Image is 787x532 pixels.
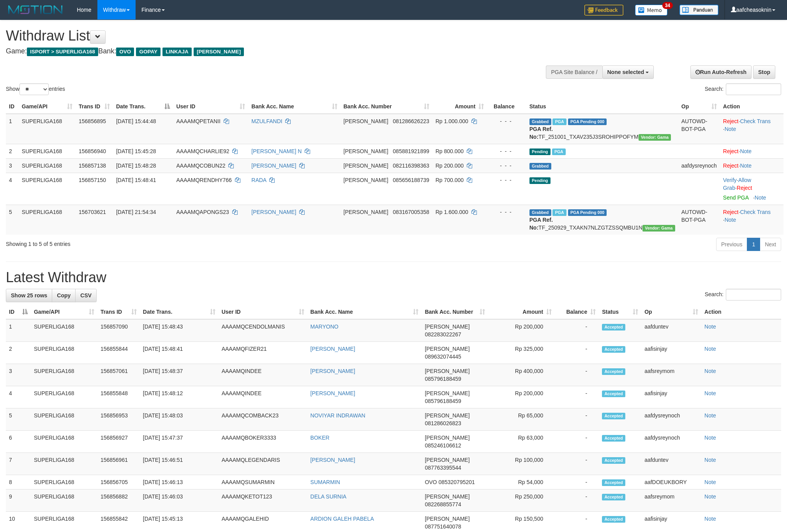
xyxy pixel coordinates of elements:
a: ARDION GALEH PABELA [311,516,374,522]
a: Note [755,194,766,201]
span: Copy 082283022267 to clipboard [425,331,461,338]
span: 34 [662,2,673,9]
div: PGA Site Balance / [546,65,602,79]
th: Bank Acc. Number: activate to sort column ascending [422,305,488,319]
th: Bank Acc. Number: activate to sort column ascending [341,99,432,114]
a: 1 [747,238,760,251]
a: Note [704,323,716,330]
span: Grabbed [529,163,551,170]
span: Rp 800.000 [436,148,464,154]
td: TF_250929_TXAKN7NLZGTZSSQMBU1N [526,205,678,235]
span: Accepted [602,391,625,397]
td: 156855848 [97,386,140,408]
a: NOVIYAR INDRAWAN [311,412,365,419]
span: [PERSON_NAME] [425,346,469,352]
td: Rp 200,000 [488,319,555,342]
div: - - - [490,162,523,170]
th: ID [6,99,19,114]
span: [DATE] 15:45:28 [116,148,156,154]
a: MZULFANDI [251,118,282,124]
td: [DATE] 15:48:37 [140,364,219,386]
div: Showing 1 to 5 of 5 entries [6,237,322,248]
td: SUPERLIGA168 [31,408,97,431]
th: Status: activate to sort column ascending [599,305,641,319]
th: Action [701,305,781,319]
td: · · [720,114,783,144]
td: - [555,490,599,512]
td: Rp 250,000 [488,490,555,512]
a: Note [704,412,716,419]
span: [PERSON_NAME] [425,516,469,522]
a: CSV [75,289,97,302]
a: Note [704,479,716,485]
span: Rp 1.000.000 [436,118,468,124]
a: Note [740,163,752,169]
span: Copy 089632074445 to clipboard [425,353,461,360]
span: AAAAMQCHARLIE92 [176,148,229,154]
td: aafsreymom [641,364,701,386]
td: SUPERLIGA168 [31,364,97,386]
td: SUPERLIGA168 [31,342,97,364]
span: [PERSON_NAME] [344,209,388,215]
span: Accepted [602,368,625,375]
a: Stop [753,65,775,79]
th: Op: activate to sort column ascending [641,305,701,319]
span: Show 25 rows [11,292,47,299]
a: Note [740,148,752,154]
td: - [555,453,599,475]
span: Copy 085881921899 to clipboard [393,148,429,154]
span: [DATE] 21:54:34 [116,209,156,215]
img: Feedback.jpg [584,5,623,16]
td: 5 [6,408,31,431]
div: - - - [490,147,523,155]
td: [DATE] 15:46:03 [140,490,219,512]
a: Reject [723,163,739,169]
span: Rp 1.600.000 [436,209,468,215]
img: panduan.png [679,5,718,15]
th: Op: activate to sort column ascending [678,99,720,114]
a: Send PGA [723,194,748,201]
a: Check Trans [740,209,771,215]
span: [PERSON_NAME] [344,118,388,124]
span: [PERSON_NAME] [425,457,469,463]
span: Rp 200.000 [436,163,464,169]
a: [PERSON_NAME] [311,346,355,352]
span: Grabbed [529,118,551,125]
td: - [555,319,599,342]
a: Note [725,217,736,223]
h1: Withdraw List [6,28,517,44]
td: Rp 65,000 [488,408,555,431]
label: Search: [705,289,781,300]
th: Date Trans.: activate to sort column descending [113,99,173,114]
td: 1 [6,319,31,342]
span: [PERSON_NAME] [425,390,469,396]
td: · · [720,173,783,205]
span: PGA Pending [568,209,607,216]
td: 156856705 [97,475,140,490]
h1: Latest Withdraw [6,270,781,285]
span: CSV [80,292,92,299]
select: Showentries [19,83,49,95]
td: - [555,364,599,386]
td: SUPERLIGA168 [31,431,97,453]
a: Copy [52,289,76,302]
td: - [555,431,599,453]
label: Show entries [6,83,65,95]
a: MARYONO [311,323,339,330]
a: Note [704,457,716,463]
td: SUPERLIGA168 [31,475,97,490]
td: AAAAMQINDEE [219,386,307,408]
span: Copy 081286026823 to clipboard [425,420,461,426]
td: 3 [6,364,31,386]
span: [DATE] 15:44:48 [116,118,156,124]
td: SUPERLIGA168 [19,144,76,158]
span: 156857150 [79,177,106,183]
span: [PERSON_NAME] [344,163,388,169]
span: Copy 085320795201 to clipboard [438,479,475,485]
td: AAAAMQBOKER3333 [219,431,307,453]
a: Reject [723,148,739,154]
span: Marked by aafchhiseyha [552,209,566,216]
span: AAAAMQRENDHY766 [176,177,231,183]
td: SUPERLIGA168 [19,205,76,235]
th: Balance [487,99,526,114]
